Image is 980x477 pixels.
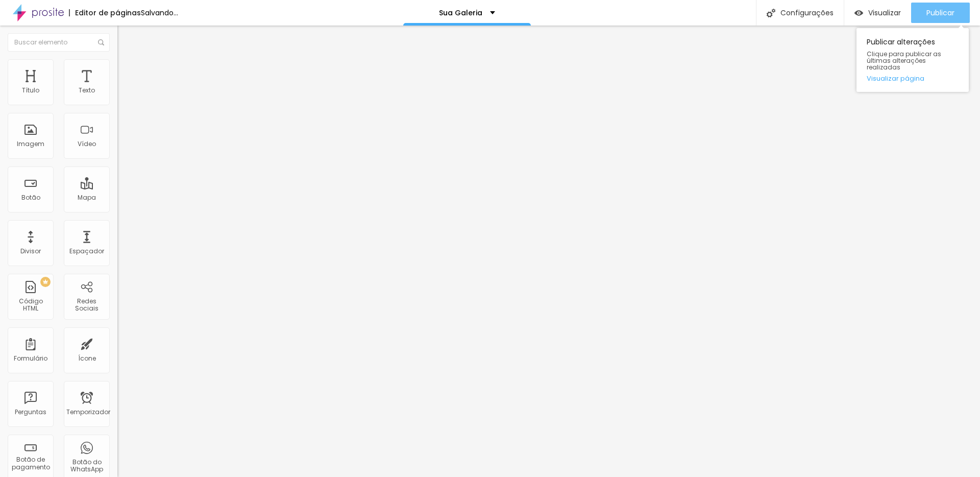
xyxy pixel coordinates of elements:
[69,247,104,255] font: Espaçador
[117,26,980,477] iframe: Editor
[867,74,924,83] font: Visualizar página
[926,8,954,18] font: Publicar
[439,8,482,18] font: Sua Galeria
[22,86,39,94] font: Título
[780,8,834,18] font: Configurações
[844,3,911,23] button: Visualizar
[78,139,96,148] font: Vídeo
[21,193,40,202] font: Botão
[98,39,104,45] img: Ícone
[8,33,110,52] input: Buscar elemento
[20,247,41,255] font: Divisor
[66,408,110,416] font: Temporizador
[17,139,44,148] font: Imagem
[911,3,970,23] button: Publicar
[15,408,46,416] font: Perguntas
[12,455,50,471] font: Botão de pagamento
[867,37,935,47] font: Publicar alterações
[19,297,43,313] font: Código HTML
[867,75,959,82] a: Visualizar página
[79,86,95,94] font: Texto
[867,50,941,71] font: Clique para publicar as últimas alterações realizadas
[78,193,96,202] font: Mapa
[70,458,103,473] font: Botão do WhatsApp
[75,8,141,18] font: Editor de páginas
[854,9,863,17] img: view-1.svg
[141,9,178,16] div: Salvando...
[14,354,47,363] font: Formulário
[868,8,901,18] font: Visualizar
[767,9,775,17] img: Ícone
[75,297,99,313] font: Redes Sociais
[78,354,96,363] font: Ícone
